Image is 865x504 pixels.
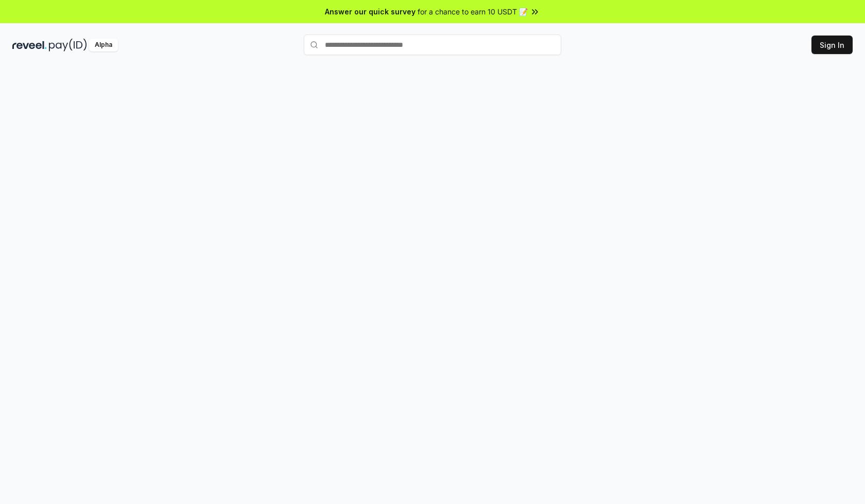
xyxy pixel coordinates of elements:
[811,36,853,54] button: Sign In
[418,6,528,17] span: for a chance to earn 10 USDT 📝
[12,39,47,51] img: reveel_dark
[49,39,87,51] img: pay_id
[89,39,118,51] div: Alpha
[325,6,416,17] span: Answer our quick survey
